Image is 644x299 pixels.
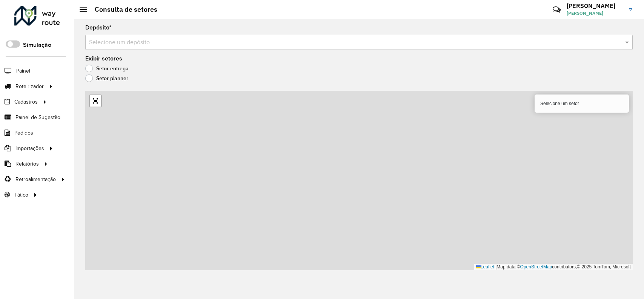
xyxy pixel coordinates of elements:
span: Pedidos [14,129,33,137]
label: Setor entrega [85,65,129,72]
span: Tático [14,191,28,199]
span: Cadastros [14,98,38,106]
span: Painel [16,67,30,75]
span: | [495,264,496,270]
label: Exibir setores [85,54,122,63]
div: Selecione um setor [535,95,629,113]
div: Map data © contributors,© 2025 TomTom, Microsoft [474,264,633,270]
span: Roteirizador [15,82,44,90]
h2: Consulta de setores [87,5,157,14]
h3: [PERSON_NAME] [567,2,623,9]
span: [PERSON_NAME] [567,10,623,17]
span: Relatórios [15,160,39,168]
label: Setor planner [85,74,128,82]
span: Painel de Sugestão [15,113,60,121]
a: Leaflet [476,264,494,270]
span: Retroalimentação [15,175,56,183]
label: Depósito [85,23,112,32]
a: Abrir mapa em tela cheia [90,95,101,107]
a: Contato Rápido [549,2,565,18]
a: OpenStreetMap [520,264,552,270]
label: Simulação [23,40,51,50]
span: Importações [15,144,44,152]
